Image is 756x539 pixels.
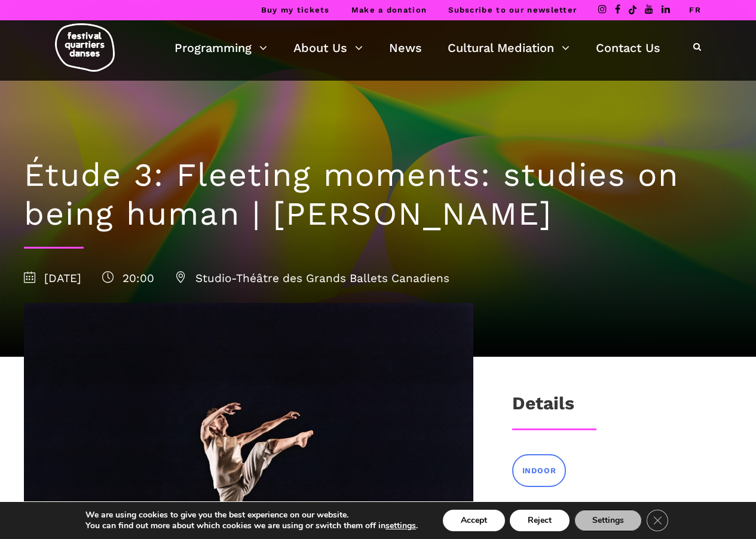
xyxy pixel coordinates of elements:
p: You can find out more about which cookies we are using or switch them off in . [85,520,418,531]
span: Studio-Théâtre des Grands Ballets Canadiens [175,271,449,285]
a: Subscribe to our newsletter [448,5,577,14]
span: [DATE] [24,271,81,285]
button: Reject [510,510,570,531]
h1: Étude 3: Fleeting moments: studies on being human | [PERSON_NAME] [24,156,732,234]
p: We are using cookies to give you the best experience on our website. [85,510,418,520]
a: Contact Us [596,38,660,58]
h3: Details [512,393,574,422]
a: About Us [293,38,363,58]
a: Programming [175,38,267,58]
button: Settings [574,510,642,531]
button: Accept [443,510,505,531]
a: FR [689,5,701,14]
span: 20:00 [102,271,154,285]
span: INDOOR [522,465,556,477]
button: settings [385,520,416,531]
a: Cultural Mediation [448,38,570,58]
a: Buy my tickets [261,5,330,14]
a: INDOOR [512,454,567,487]
a: Make a donation [351,5,427,14]
a: News [389,38,422,58]
button: Close GDPR Cookie Banner [647,510,668,531]
img: logo-fqd-med [55,23,115,72]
